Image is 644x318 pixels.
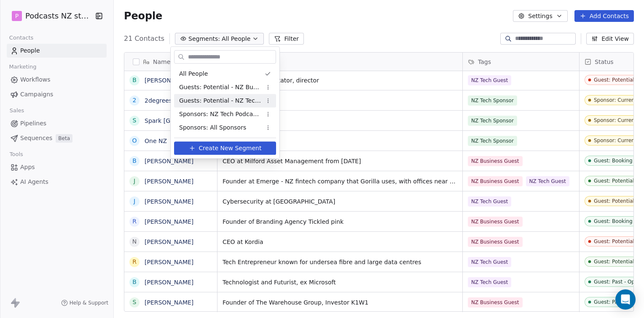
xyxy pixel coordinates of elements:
span: Create New Segment [199,144,262,153]
span: Guests: Potential - NZ Tech Podcast [179,96,262,105]
span: Sponsors: All Sponsors [179,123,246,132]
span: All People [179,69,208,78]
span: Guests: Potential - NZ Business Podcast [179,83,262,92]
button: Create New Segment [174,141,276,155]
span: Sponsors: NZ Tech Podcast - current [179,110,262,119]
div: Suggestions [174,67,276,134]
